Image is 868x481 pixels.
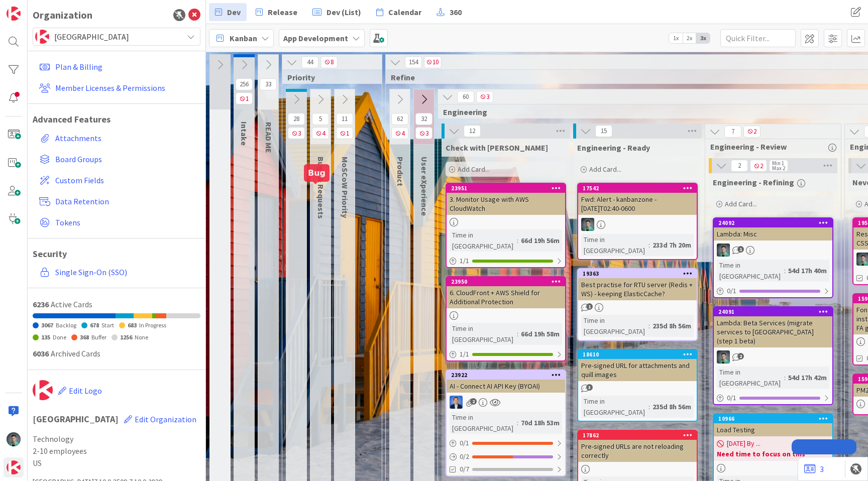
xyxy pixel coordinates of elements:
[737,353,744,359] span: 2
[460,349,469,359] span: 1 / 1
[578,184,697,215] div: 17542Fwd: Alert - kanbanzone - [DATE]T02:40-0600
[35,192,200,210] a: Data Retention
[737,246,744,253] span: 1
[714,218,832,240] div: 24092Lambda: Misc
[424,56,442,68] span: 10
[239,122,249,146] span: Intake
[578,269,697,300] div: 19363Best practise for RTU server (Redis + WS) - keeping ElasticCache?
[577,268,698,341] a: 19363Best practise for RTU server (Redis + WS) - keeping ElasticCache?Time in [GEOGRAPHIC_DATA]:2...
[669,33,683,43] span: 1x
[395,157,405,186] span: Product
[517,235,518,246] span: :
[714,414,832,436] div: 10966Load Testing
[714,350,832,364] div: VP
[581,234,648,256] div: Time in [GEOGRAPHIC_DATA]
[446,370,566,476] a: 23922AI - Connect AI API Key (BYOAI)DPTime in [GEOGRAPHIC_DATA]:70d 18h 53m0/10/20/7
[447,450,565,463] div: 0/2
[578,350,697,381] div: 18610Pre-signed URL for attachments and quill images
[583,185,697,192] div: 17542
[714,244,832,257] div: VP
[713,306,833,405] a: 24091Lambda: Beta Services (migrate services to [GEOGRAPHIC_DATA] (step 1 beta)VPTime in [GEOGRAP...
[727,286,736,296] span: 0 / 1
[135,414,196,424] span: Edit Organization
[327,6,361,18] span: Dev (List)
[35,263,200,281] a: Single Sign-On (SSO)
[7,432,21,446] img: VP
[718,219,832,226] div: 24092
[419,157,429,216] span: User eXperience
[33,114,200,125] h1: Advanced Features
[227,6,241,18] span: Dev
[714,414,832,423] div: 10966
[405,56,422,68] span: 154
[33,433,200,445] span: Technology
[683,33,696,43] span: 2x
[772,166,785,171] div: Max 2
[236,92,253,104] span: 1
[447,193,565,215] div: 3. Monitor Usage with AWS CloudWatch
[35,213,200,231] a: Tokens
[316,157,326,219] span: Bugs & Requests
[230,32,257,44] span: Kanban
[577,143,650,153] span: Engineering - Ready
[430,3,468,21] a: 360
[786,265,829,276] div: 54d 17h 40m
[340,157,350,218] span: MoSCoW Priority
[33,347,200,359] div: Archived Cards
[320,56,338,68] span: 8
[517,417,518,428] span: :
[717,449,829,459] b: Need time to focus on this
[447,396,565,409] div: DP
[450,412,517,434] div: Time in [GEOGRAPHIC_DATA]
[264,122,274,153] span: READ ME
[460,438,469,448] span: 0 / 1
[288,113,305,125] span: 28
[35,30,49,44] img: avatar
[725,199,757,208] span: Add Card...
[447,184,565,215] div: 239513. Monitor Usage with AWS CloudWatch
[717,244,730,257] img: VP
[720,29,796,47] input: Quick Filter...
[41,333,50,341] span: 135
[470,398,477,405] span: 2
[336,113,353,125] span: 11
[35,129,200,147] a: Attachments
[714,316,832,347] div: Lambda: Beta Services (migrate services to [GEOGRAPHIC_DATA] (step 1 beta)
[33,299,49,309] span: 6236
[578,350,697,359] div: 18610
[578,440,697,462] div: Pre-signed URLs are not reloading correctly
[460,256,469,266] span: 1 / 1
[120,333,132,341] span: 1256
[583,270,697,277] div: 19363
[7,7,21,21] img: Visit kanbanzone.com
[518,235,562,246] div: 66d 19h 56m
[717,367,784,389] div: Time in [GEOGRAPHIC_DATA]
[713,217,833,298] a: 24092Lambda: MiscVPTime in [GEOGRAPHIC_DATA]:54d 17h 40m0/1
[578,218,697,231] div: VP
[33,457,200,469] span: US
[784,265,786,276] span: :
[460,451,469,462] span: 0 / 2
[33,409,200,430] h1: [GEOGRAPHIC_DATA]
[33,8,92,23] div: Organization
[306,3,367,21] a: Dev (List)
[58,380,102,401] button: Edit Logo
[446,276,566,362] a: 239506. CloudFront + AWS Shield for Additional ProtectionTime in [GEOGRAPHIC_DATA]:66d 19h 58m1/1
[476,91,493,103] span: 3
[648,401,650,412] span: :
[33,445,200,457] span: 2-10 employees
[714,307,832,316] div: 24091
[713,177,794,187] span: Engineering - Refining
[577,349,698,422] a: 18610Pre-signed URL for attachments and quill imagesTime in [GEOGRAPHIC_DATA]:235d 8h 56m
[451,185,565,192] div: 23951
[714,423,832,436] div: Load Testing
[35,58,200,76] a: Plan & Billing
[450,323,517,345] div: Time in [GEOGRAPHIC_DATA]
[586,384,593,391] span: 3
[124,409,197,430] button: Edit Organization
[714,307,832,347] div: 24091Lambda: Beta Services (migrate services to [GEOGRAPHIC_DATA] (step 1 beta)
[90,321,99,329] span: 678
[33,298,200,310] div: Active Cards
[464,125,481,137] span: 12
[786,372,829,383] div: 54d 17h 42m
